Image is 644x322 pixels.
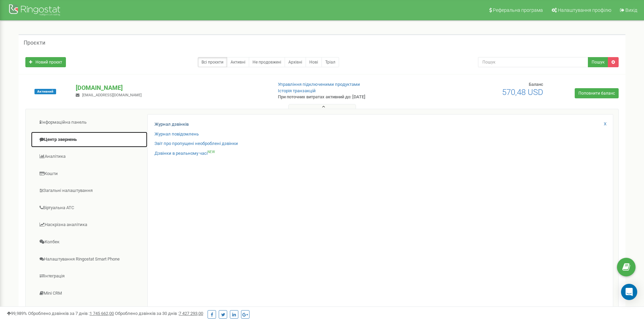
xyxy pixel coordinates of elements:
[34,89,56,94] span: Активний
[278,88,316,93] a: Історія транзакцій
[31,114,148,131] a: Інформаційна панель
[28,311,114,316] span: Оброблено дзвінків за 7 днів :
[31,285,148,302] a: Mini CRM
[502,88,543,97] span: 570,48 USD
[76,83,267,92] p: [DOMAIN_NAME]
[31,182,148,199] a: Загальні налаштування
[31,200,148,216] a: Віртуальна АТС
[31,131,148,148] a: Центр звернень
[7,311,27,316] span: 99,989%
[249,57,285,67] a: Не продовжені
[90,311,114,316] u: 1 745 662,00
[285,57,306,67] a: Архівні
[278,82,360,87] a: Управління підключеними продуктами
[621,284,637,300] div: Open Intercom Messenger
[31,268,148,284] a: Інтеграція
[558,7,611,13] span: Налаштування профілю
[82,93,142,97] span: [EMAIL_ADDRESS][DOMAIN_NAME]
[529,82,543,87] span: Баланс
[24,40,45,46] h5: Проєкти
[493,7,543,13] span: Реферальна програма
[625,7,637,13] span: Вихід
[478,57,588,67] input: Пошук
[604,121,606,127] a: X
[227,57,249,67] a: Активні
[31,217,148,233] a: Наскрізна аналітика
[31,251,148,268] a: Налаштування Ringostat Smart Phone
[154,141,238,147] a: Звіт про пропущені необроблені дзвінки
[154,121,189,128] a: Журнал дзвінків
[306,57,322,67] a: Нові
[321,57,339,67] a: Тріал
[31,166,148,182] a: Кошти
[31,234,148,250] a: Колбек
[575,88,619,98] a: Поповнити баланс
[198,57,227,67] a: Всі проєкти
[31,148,148,165] a: Аналiтика
[154,150,215,157] a: Дзвінки в реальному часіNEW
[208,150,215,154] sup: NEW
[25,57,66,67] a: Новий проєкт
[115,311,203,316] span: Оброблено дзвінків за 30 днів :
[588,57,608,67] button: Пошук
[278,94,419,100] p: При поточних витратах активний до: [DATE]
[154,131,199,138] a: Журнал повідомлень
[31,302,148,319] a: [PERSON_NAME]
[179,311,203,316] u: 7 427 293,00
